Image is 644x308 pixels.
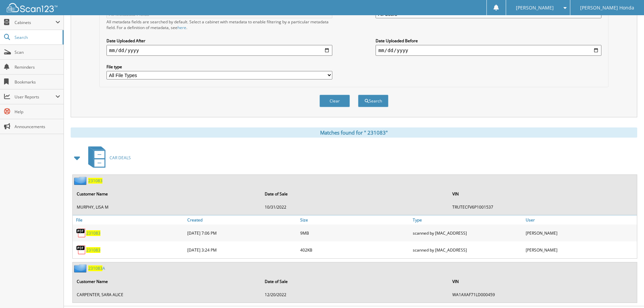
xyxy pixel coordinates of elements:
label: Date Uploaded Before [376,38,601,44]
td: 1 2 / 2 0 / 2 0 2 2 [261,289,449,300]
a: 231083 [86,230,100,236]
div: 402KB [299,243,411,257]
img: folder2.png [74,176,88,185]
div: [PERSON_NAME] [524,226,637,240]
div: scanned by [MAC_ADDRESS] [411,243,524,257]
span: [PERSON_NAME] [516,6,554,10]
th: Customer Name [73,275,261,288]
img: PDF.png [76,228,86,238]
span: 2 3 1 0 8 3 [86,247,100,253]
td: 1 0 / 3 1 / 2 0 2 2 [261,202,449,213]
th: Date of Sale [261,187,449,201]
div: [DATE] 3:24 PM [186,243,299,257]
label: Date Uploaded After [106,38,332,44]
span: Help [15,109,60,115]
input: end [376,45,601,56]
label: File type [106,64,332,70]
img: scan123-logo-white.svg [7,3,57,12]
button: Clear [319,95,350,107]
div: [PERSON_NAME] [524,243,637,257]
span: Reminders [15,64,60,70]
th: Date of Sale [261,275,449,288]
span: 2 3 1 0 8 3 [86,230,100,236]
a: Created [186,215,299,224]
a: User [524,215,637,224]
td: W A 1 A X A F 7 1 L D 0 0 0 4 5 9 [449,289,636,300]
div: scanned by [MAC_ADDRESS] [411,226,524,240]
th: Customer Name [73,187,261,201]
td: M U R P H Y , L I S A M [73,202,261,213]
a: Size [299,215,411,224]
a: here [177,25,186,30]
button: Search [358,95,388,107]
div: All metadata fields are searched by default. Select a cabinet with metadata to enable filtering b... [106,19,332,30]
div: 9MB [299,226,411,240]
th: VIN [449,187,636,201]
td: T R U T E C F V 6 P 1 0 0 1 5 3 7 [449,202,636,213]
a: 231083A [88,265,105,271]
span: Search [15,34,59,40]
a: File [73,215,186,224]
iframe: Chat Widget [610,276,644,308]
img: PDF.png [76,245,86,255]
a: Type [411,215,524,224]
span: Bookmarks [15,79,60,85]
div: [DATE] 7:06 PM [186,226,299,240]
input: start [106,45,332,56]
img: folder2.png [74,264,88,273]
th: VIN [449,275,636,288]
span: Cabinets [15,20,55,25]
span: Announcements [15,124,60,129]
a: 231083 [88,178,102,184]
span: C A R D E A L S [110,155,131,161]
td: C A R P E N T E R , S A R A A L I C E [73,289,261,300]
a: 231083 [86,247,100,253]
span: 2 3 1 0 8 3 [88,265,102,271]
div: Matches found for " 231083" [71,127,637,138]
span: User Reports [15,94,55,100]
span: Scan [15,49,60,55]
a: CAR DEALS [84,144,131,171]
span: 2 3 1 0 8 3 [88,178,102,184]
span: [PERSON_NAME] Honda [580,6,634,10]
